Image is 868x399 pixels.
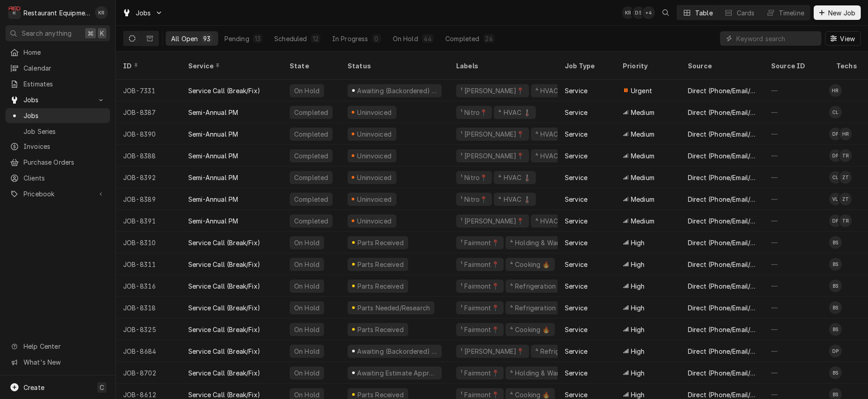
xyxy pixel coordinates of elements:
div: — [764,210,829,232]
div: Cole Livingston's Avatar [829,171,842,184]
div: Service Call (Break/Fix) [188,281,260,291]
div: Priority [623,61,672,71]
div: Uninvoiced [356,151,393,161]
div: ¹ Fairmont📍 [460,303,500,313]
div: BS [829,323,842,336]
span: Invoices [24,142,105,151]
div: JOB-8391 [116,210,181,232]
a: Invoices [5,139,110,154]
div: On Hold [393,34,418,43]
div: + 4 [642,6,655,19]
div: ⁴ HVAC 🌡️ [534,151,569,161]
div: ¹ [PERSON_NAME]📍 [460,151,525,161]
div: 12 [313,34,319,43]
div: BS [829,301,842,314]
div: Completed [293,129,329,139]
div: 13 [255,34,261,43]
span: Jobs [136,8,151,18]
span: C [100,383,104,392]
div: Direct (Phone/Email/etc.) [688,86,757,95]
a: Estimates [5,76,110,91]
div: Thomas Ross's Avatar [839,149,852,162]
a: Go to Help Center [5,339,110,354]
div: JOB-8310 [116,232,181,253]
div: Service Call (Break/Fix) [188,303,260,313]
div: Parts Received [356,281,405,291]
a: Jobs [5,108,110,123]
div: Completed [293,216,329,226]
span: High [631,368,645,378]
span: High [631,281,645,291]
div: — [764,123,829,145]
div: Table [695,8,713,18]
div: 93 [203,34,210,43]
div: BS [829,236,842,249]
span: Jobs [24,111,105,120]
div: Completed [293,151,329,161]
div: Hunter Ralston's Avatar [839,128,852,140]
div: — [764,362,829,384]
div: Direct (Phone/Email/etc.) [688,325,757,334]
button: New Job [814,5,861,20]
div: Zack Tussey's Avatar [839,171,852,184]
span: Jobs [24,95,92,104]
span: Urgent [631,86,652,95]
div: Parts Received [356,238,405,247]
div: Service [565,86,587,95]
div: Service [565,195,587,204]
div: ⁴ HVAC 🌡️ [534,216,569,226]
div: 24 [485,34,493,43]
div: Awaiting Estimate Approval [356,368,438,378]
div: Restaurant Equipment Diagnostics [24,8,90,18]
div: Uninvoiced [356,129,393,139]
a: Go to Pricebook [5,186,110,201]
span: Create [24,384,44,391]
div: JOB-8388 [116,145,181,166]
div: JOB-8325 [116,318,181,340]
div: Direct (Phone/Email/etc.) [688,173,757,182]
div: Direct (Phone/Email/etc.) [688,238,757,247]
div: Completed [293,195,329,204]
div: — [764,340,829,362]
div: Bryan Sanders's Avatar [829,258,842,271]
div: Zack Tussey's Avatar [839,193,852,205]
div: Direct (Phone/Email/etc.) [688,368,757,378]
div: — [764,101,829,123]
span: High [631,325,645,334]
div: BS [829,258,842,271]
div: ¹ Fairmont📍 [460,368,500,378]
div: Completed [293,173,329,182]
div: DP [829,149,842,162]
button: View [825,31,861,46]
div: On Hold [293,347,320,356]
div: Direct (Phone/Email/etc.) [688,108,757,117]
div: Bryan Sanders's Avatar [829,236,842,249]
div: ¹ Fairmont📍 [460,325,500,334]
div: In Progress [332,34,368,43]
div: JOB-8311 [116,253,181,275]
span: Medium [631,151,654,161]
div: Source ID [771,61,820,71]
div: JOB-8390 [116,123,181,145]
div: Direct (Phone/Email/etc.) [688,260,757,269]
div: Thomas Ross's Avatar [839,214,852,227]
div: TR [839,214,852,227]
div: — [764,253,829,275]
span: High [631,347,645,356]
div: Bryan Sanders's Avatar [829,323,842,336]
div: Awaiting (Backordered) Parts [356,86,438,95]
div: On Hold [293,281,320,291]
div: ¹ Nitro📍 [460,195,488,204]
div: Semi-Annual PM [188,151,238,161]
div: Semi-Annual PM [188,173,238,182]
div: Service [565,151,587,161]
div: Uninvoiced [356,216,393,226]
div: JOB-8702 [116,362,181,384]
div: Job Type [565,61,608,71]
div: BS [829,366,842,379]
div: Uninvoiced [356,173,393,182]
div: State [290,61,333,71]
div: All Open [171,34,198,43]
a: Go to What's New [5,355,110,370]
div: Semi-Annual PM [188,129,238,139]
